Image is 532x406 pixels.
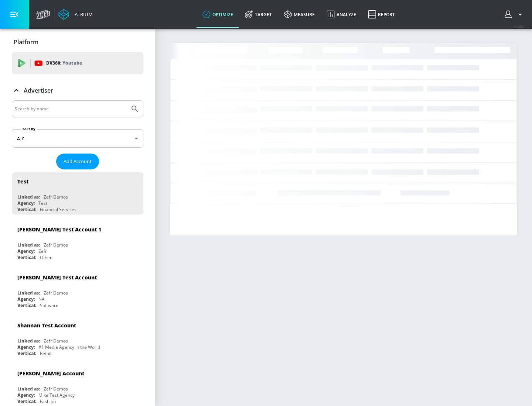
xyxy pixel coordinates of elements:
[44,290,68,296] div: Zefr Demos
[44,242,68,248] div: Zefr Demos
[17,194,40,200] div: Linked as:
[17,248,35,254] div: Agency:
[12,172,143,214] div: TestLinked as:Zefr DemosAgency:TestVertical:Financial Services
[278,1,321,28] a: measure
[44,194,68,200] div: Zefr Demos
[12,80,143,101] div: Advertiser
[24,86,53,94] p: Advertiser
[40,398,56,405] div: Fashion
[40,302,58,309] div: Software
[197,1,239,28] a: optimize
[46,59,82,67] p: DV360:
[17,200,35,206] div: Agency:
[514,24,525,28] span: v 4.25.4
[12,268,143,310] div: [PERSON_NAME] Test AccountLinked as:Zefr DemosAgency:NAVertical:Software
[17,290,40,296] div: Linked as:
[72,11,93,18] div: Atrium
[17,322,76,329] div: Shannan Test Account
[12,52,143,74] div: DV360: Youtube
[17,296,35,302] div: Agency:
[12,32,143,52] div: Platform
[12,220,143,262] div: [PERSON_NAME] Test Account 1Linked as:Zefr DemosAgency:ZefrVertical:Other
[17,226,101,233] div: [PERSON_NAME] Test Account 1
[21,127,37,131] label: Sort By
[17,398,36,405] div: Vertical:
[17,392,35,398] div: Agency:
[44,338,68,344] div: Zefr Demos
[12,129,143,148] div: A-Z
[38,344,100,350] div: #1 Media Agency in the World
[17,242,40,248] div: Linked as:
[38,248,47,254] div: Zefr
[17,254,36,261] div: Vertical:
[321,1,362,28] a: Analyze
[40,350,51,357] div: Retail
[17,206,36,213] div: Vertical:
[58,9,93,20] a: Atrium
[44,386,68,392] div: Zefr Demos
[362,1,401,28] a: Report
[14,38,38,46] p: Platform
[12,316,143,358] div: Shannan Test AccountLinked as:Zefr DemosAgency:#1 Media Agency in the WorldVertical:Retail
[38,392,75,398] div: Mike Test Agency
[56,154,99,169] button: Add Account
[64,157,92,166] span: Add Account
[17,274,97,281] div: [PERSON_NAME] Test Account
[62,59,82,67] p: Youtube
[40,254,52,261] div: Other
[17,386,40,392] div: Linked as:
[17,338,40,344] div: Linked as:
[239,1,278,28] a: Target
[38,296,45,302] div: NA
[17,370,84,377] div: [PERSON_NAME] Account
[17,302,36,309] div: Vertical:
[17,350,36,357] div: Vertical:
[17,178,28,185] div: Test
[40,206,76,213] div: Financial Services
[15,104,127,114] input: Search by name
[17,344,35,350] div: Agency:
[38,200,47,206] div: Test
